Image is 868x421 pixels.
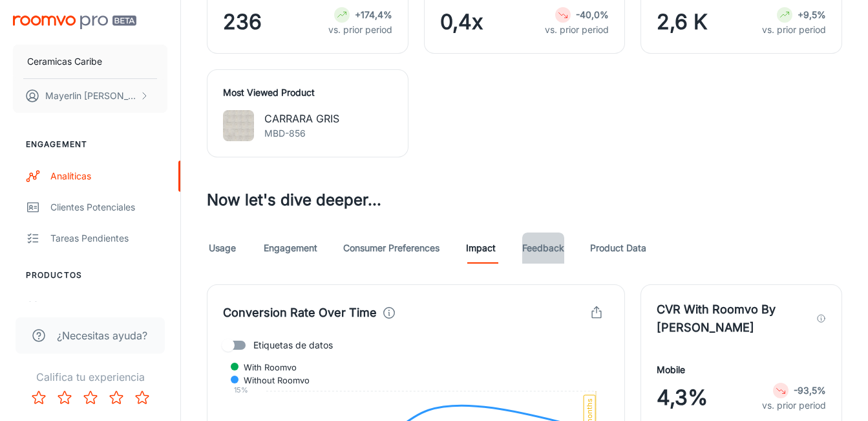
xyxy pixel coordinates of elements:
[50,169,167,183] div: Analíticas
[50,200,167,214] div: Clientes potenciales
[223,110,254,141] img: CARRARA GRIS
[657,363,685,377] h4: Mobile
[10,369,170,385] p: Califica tu experiencia
[328,23,392,37] p: vs. prior period
[207,233,238,264] a: Usage
[264,233,317,264] a: Engagement
[657,301,810,337] h4: CVR With Roomvo By [PERSON_NAME]
[234,385,248,394] tspan: 15%
[576,9,609,20] strong: -40,0%
[355,9,392,20] strong: +174,4%
[264,111,339,126] p: CARRARA GRIS
[440,6,483,38] span: 0,4x
[234,374,310,386] span: Without Roomvo
[50,231,167,245] div: Tareas pendientes
[26,385,52,411] button: Rate 1 star
[78,385,103,411] button: Rate 3 star
[657,6,708,38] span: 2,6 K
[264,126,339,141] p: MBD-856
[762,23,826,37] p: vs. prior period
[657,382,708,413] span: 4,3%
[52,385,78,411] button: Rate 2 star
[223,85,392,100] h4: Most Viewed Product
[129,385,155,411] button: Rate 5 star
[223,304,377,322] h4: Conversion Rate Over Time
[103,385,129,411] button: Rate 4 star
[207,188,842,212] h3: Now let's dive deeper...
[343,233,439,264] a: Consumer Preferences
[57,328,147,343] span: ¿Necesitas ayuda?
[27,54,102,69] p: Ceramicas Caribe
[545,23,609,37] p: vs. prior period
[465,233,496,264] a: Impact
[234,361,297,373] span: With Roomvo
[13,45,167,78] button: Ceramicas Caribe
[762,398,826,413] p: vs. prior period
[50,300,167,314] div: Mis productos
[794,385,826,396] strong: -93,5%
[13,79,167,113] button: Mayerlin [PERSON_NAME]
[45,89,136,103] p: Mayerlin [PERSON_NAME]
[522,233,564,264] a: Feedback
[798,9,826,20] strong: +9,5%
[253,338,333,352] span: Etiquetas de datos
[13,16,136,29] img: Roomvo PRO Beta
[590,233,646,264] a: Product Data
[223,6,262,38] span: 236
